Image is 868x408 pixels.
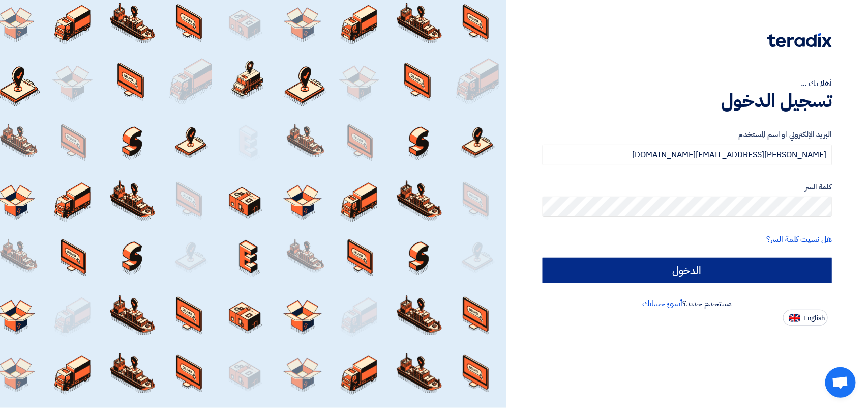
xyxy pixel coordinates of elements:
h1: تسجيل الدخول [543,90,832,112]
img: Teradix logo [767,33,832,47]
a: هل نسيت كلمة السر؟ [767,233,832,246]
label: البريد الإلكتروني او اسم المستخدم [543,129,832,141]
input: أدخل بريد العمل الإلكتروني او اسم المستخدم الخاص بك ... [543,145,832,165]
label: كلمة السر [543,181,832,193]
button: English [783,310,828,326]
span: English [803,315,825,322]
div: أهلا بك ... [543,77,832,90]
a: أنشئ حسابك [642,297,682,310]
div: Open chat [825,367,856,398]
div: مستخدم جديد؟ [543,297,832,310]
img: en-US.png [789,314,800,322]
input: الدخول [543,258,832,283]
